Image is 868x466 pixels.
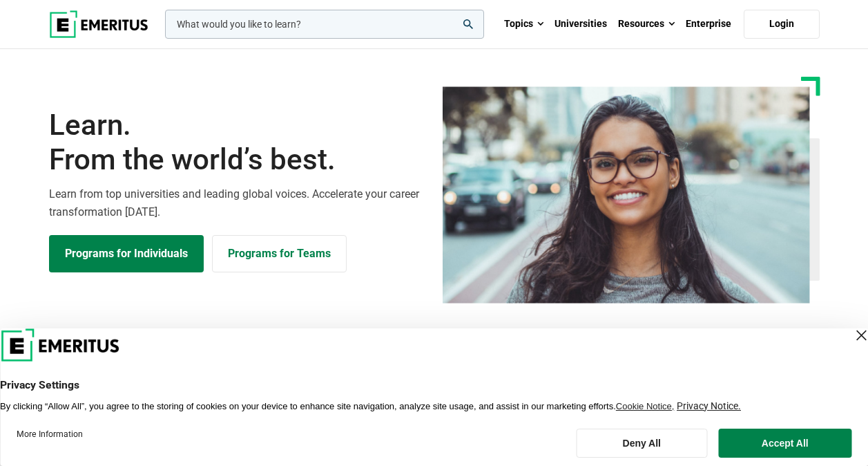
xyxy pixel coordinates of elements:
[212,235,347,272] a: Explore for Business
[49,235,204,272] a: Explore Programs
[165,10,484,39] input: woocommerce-product-search-field-0
[49,185,426,221] p: Learn from top universities and leading global voices. Accelerate your career transformation [DATE].
[49,108,426,178] h1: Learn.
[443,86,810,304] img: Learn from the world's best
[49,142,426,177] span: From the world’s best.
[744,10,820,39] a: Login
